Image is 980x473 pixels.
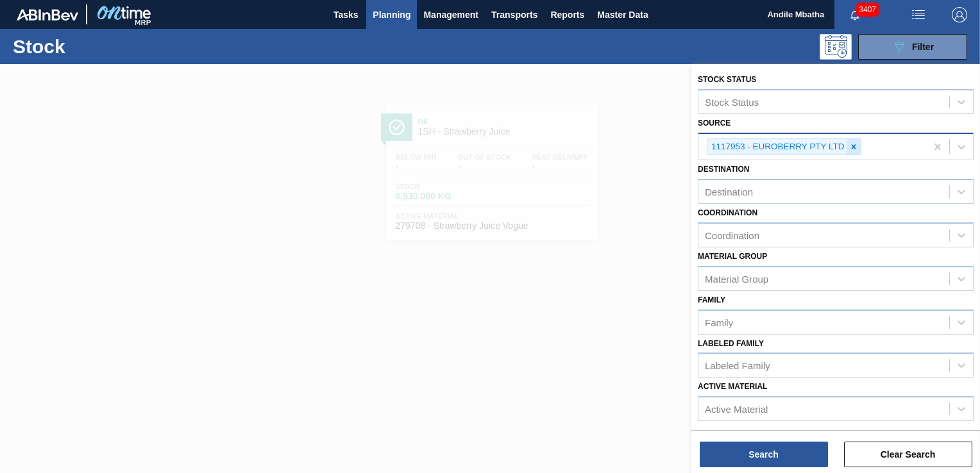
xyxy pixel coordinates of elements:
img: userActions [911,7,926,22]
span: 3407 [856,3,879,17]
div: Active Material [705,404,768,415]
div: 1117953 - EUROBERRY PTY LTD [707,139,847,155]
button: Notifications [834,6,875,24]
div: Destination [705,187,753,197]
div: Family [705,317,733,328]
label: Labeled Family [698,339,764,348]
span: Management [423,7,478,22]
div: Coordination [705,230,759,241]
div: Labeled Family [705,360,770,371]
label: Material Group [698,252,767,261]
div: Stock Status [705,96,759,107]
span: Transports [491,7,537,22]
img: TNhmsLtSVTkK8tSr43FrP2fwEKptu5GPRR3wAAAABJRU5ErkJggg== [17,9,78,21]
div: Programming: no user selected [820,34,852,60]
span: Tasks [332,7,360,22]
h1: Stock [13,39,197,54]
span: Filter [912,42,934,52]
img: Logout [952,7,967,22]
label: Source [698,119,731,128]
label: Coordination [698,208,757,217]
button: Filter [858,34,967,60]
label: Destination [698,165,749,174]
label: Family [698,295,725,304]
span: Master Data [597,7,648,22]
span: Reports [550,7,584,22]
label: Active Material [698,382,767,391]
span: Planning [373,7,410,22]
label: Stock Status [698,75,756,84]
div: Material Group [705,273,768,284]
